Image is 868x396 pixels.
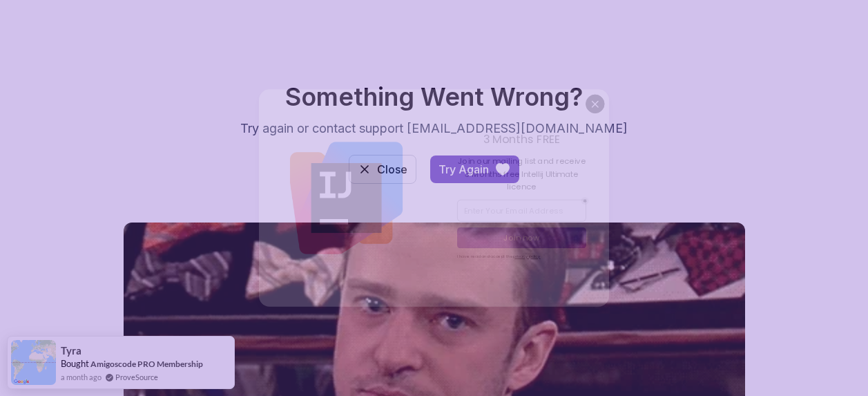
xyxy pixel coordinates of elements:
span: Tyra [61,345,81,357]
img: provesource social proof notification image [11,340,56,385]
span: a month ago [61,371,102,383]
iframe: chat widget [782,310,868,375]
a: Amigoscode PRO Membership [90,359,203,369]
a: ProveSource [115,371,158,383]
span: Bought [61,358,89,369]
h2: Something Went Wrong? [7,83,861,111]
p: Try again or contact support [EMAIL_ADDRESS][DOMAIN_NAME] [202,119,666,138]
